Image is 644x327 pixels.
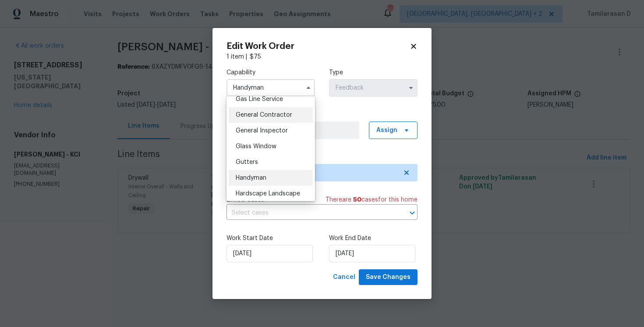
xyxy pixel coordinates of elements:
span: Save Changes [366,272,410,283]
label: Work Start Date [226,234,315,243]
span: General Contractor [236,112,292,118]
span: Hardscape Landscape [236,191,300,197]
span: There are case s for this home [326,195,418,204]
button: Save Changes [359,269,418,285]
input: M/D/YYYY [329,245,415,262]
span: Gas Line Service [236,96,283,102]
button: Open [406,207,418,219]
input: Select cases [226,206,393,220]
input: Select... [226,79,315,97]
span: Glass Window [236,143,276,150]
button: Hide options [303,83,314,93]
span: [PERSON_NAME] - KCI [234,168,397,177]
span: Cancel [333,272,355,283]
div: 1 item | [226,52,418,61]
button: Cancel [329,269,359,285]
button: Show options [406,83,416,93]
span: Gutters [236,159,258,165]
span: 50 [353,197,361,203]
label: Capability [226,68,315,77]
label: Type [329,68,418,77]
label: Work End Date [329,234,418,243]
span: Handyman [236,175,266,181]
h2: Edit Work Order [226,42,410,51]
span: $ 75 [250,54,261,60]
label: Work Order Manager [226,111,418,119]
span: General Inspector [236,128,288,134]
span: Assign [376,126,397,135]
input: M/D/YYYY [226,245,313,262]
label: Trade Partner [226,153,418,162]
input: Select... [329,79,418,97]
